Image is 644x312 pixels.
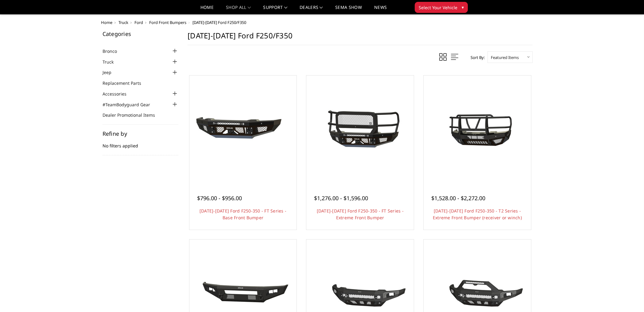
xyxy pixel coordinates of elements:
a: Jeep [103,69,119,76]
a: [DATE]-[DATE] Ford F250-350 - FT Series - Extreme Front Bumper [317,208,404,220]
label: Sort By: [467,53,485,62]
a: Ford Front Bumpers [149,20,186,25]
span: $1,528.00 - $2,272.00 [431,194,485,202]
a: 2023-2025 Ford F250-350 - T2 Series - Extreme Front Bumper (receiver or winch) 2023-2025 Ford F25... [425,77,530,181]
span: $796.00 - $956.00 [197,194,242,202]
span: [DATE]-[DATE] Ford F250/F350 [192,20,246,25]
a: Ford [134,20,143,25]
a: News [374,5,387,14]
a: Support [263,5,287,14]
a: Home [200,5,214,14]
a: [DATE]-[DATE] Ford F250-350 - T2 Series - Extreme Front Bumper (receiver or winch) [433,208,522,220]
a: Accessories [103,91,134,97]
a: Truck [118,20,128,25]
a: Home [101,20,112,25]
a: Replacement Parts [103,80,149,86]
a: SEMA Show [335,5,362,14]
a: 2023-2025 Ford F250-350 - FT Series - Base Front Bumper [191,77,295,181]
div: No filters applied [103,131,179,155]
span: ▾ [462,4,464,10]
a: Bronco [103,48,125,54]
a: shop all [226,5,251,14]
span: Select Your Vehicle [419,4,457,11]
h1: [DATE]-[DATE] Ford F250/F350 [188,31,533,45]
a: [DATE]-[DATE] Ford F250-350 - FT Series - Base Front Bumper [200,208,286,220]
h5: Categories [103,31,179,37]
img: 2023-2025 Ford F250-350 - T2 Series - Extreme Front Bumper (receiver or winch) [428,102,526,157]
a: Dealers [300,5,323,14]
span: $1,276.00 - $1,596.00 [314,194,368,202]
a: Dealer Promotional Items [103,112,163,118]
a: Truck [103,59,121,65]
a: #TeamBodyguard Gear [103,101,158,108]
h5: Refine by [103,131,179,136]
img: 2023-2025 Ford F250-350 - FT Series - Base Front Bumper [194,106,292,152]
button: Select Your Vehicle [415,2,468,13]
a: 2023-2025 Ford F250-350 - FT Series - Extreme Front Bumper 2023-2025 Ford F250-350 - FT Series - ... [308,77,412,181]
